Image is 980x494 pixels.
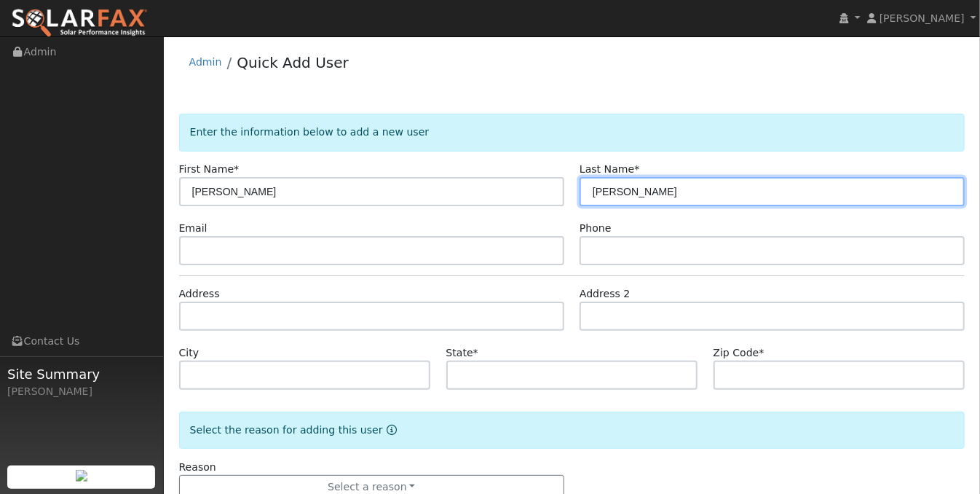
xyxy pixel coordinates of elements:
a: Quick Add User [237,54,349,71]
div: [PERSON_NAME] [7,384,156,399]
label: First Name [179,162,240,177]
a: Admin [189,56,222,68]
a: Reason for new user [383,424,397,436]
label: Last Name [580,162,639,177]
img: SolarFax [11,8,148,39]
span: [PERSON_NAME] [880,12,965,24]
label: Email [179,221,208,236]
div: Enter the information below to add a new user [179,114,965,151]
span: Required [634,163,639,175]
label: Phone [580,221,612,236]
img: retrieve [76,470,87,482]
label: Zip Code [714,345,764,361]
label: Address [179,286,220,302]
span: Site Summary [7,364,156,384]
span: Required [759,347,764,358]
label: State [446,345,478,361]
span: Required [473,347,478,358]
label: City [179,345,199,361]
label: Address 2 [580,286,631,302]
span: Required [234,163,239,175]
label: Reason [179,460,216,475]
div: Select the reason for adding this user [179,412,965,449]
